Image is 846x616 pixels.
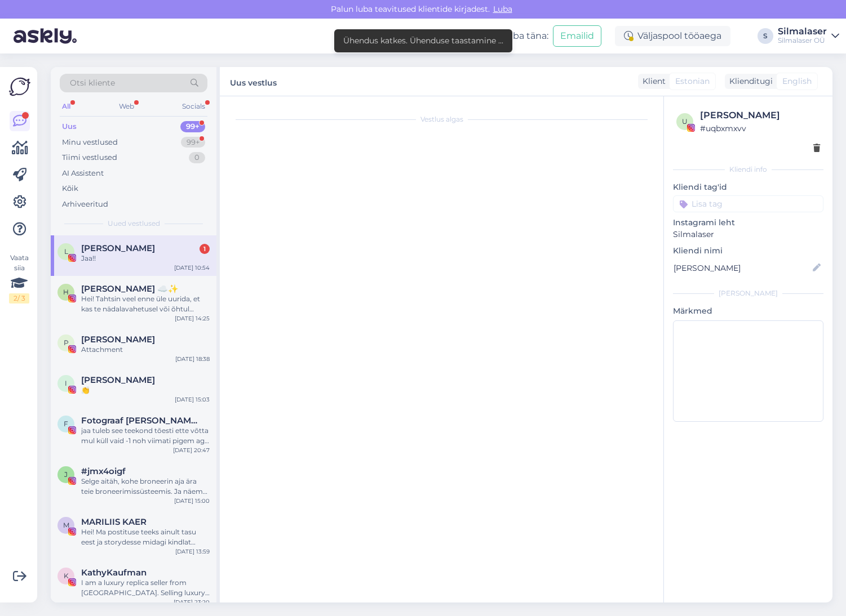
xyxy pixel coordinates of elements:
div: [DATE] 10:54 [174,264,210,272]
div: Socials [180,99,207,114]
span: Otsi kliente [70,77,115,89]
div: 99+ [180,121,205,132]
div: Väljaspool tööaega [615,26,730,46]
div: 👏 [81,385,210,395]
div: [PERSON_NAME] [700,109,820,122]
input: Lisa tag [673,195,823,212]
span: I [65,379,67,387]
div: [DATE] 23:20 [174,598,210,606]
p: Silmalaser [673,229,823,240]
span: h [63,288,69,296]
div: Kõik [62,183,78,194]
div: I am a luxury replica seller from [GEOGRAPHIC_DATA]. Selling luxury replicas including shoes, bag... [81,578,210,598]
span: j [64,470,68,479]
div: Silmalaser OÜ [778,36,827,45]
div: [DATE] 14:25 [175,314,210,323]
span: u [682,117,688,126]
div: AI Assistent [62,168,104,179]
div: Uus [62,121,77,132]
div: [DATE] 18:38 [175,355,210,363]
div: Hei! Tahtsin veel enne üle uurida, et kas te nädalavahetusel või õhtul [PERSON_NAME] 18 ka töötat... [81,294,210,314]
span: English [782,75,812,87]
div: Attachment [81,345,210,355]
div: All [60,99,73,114]
span: L [64,247,68,256]
div: Ühendus katkes. Ühenduse taastamine ... [343,35,503,47]
div: 1 [200,244,210,254]
img: Askly Logo [9,76,30,97]
span: Fotograaf Maigi [81,416,198,426]
span: Estonian [675,75,710,87]
div: Hei! Ma postituse teeks ainult tasu eest ja storydesse midagi kindlat lubada ei saa. Kui olete hu... [81,527,210,547]
div: Tiimi vestlused [62,152,117,163]
span: Luba [490,4,516,14]
div: 0 [189,152,205,163]
input: Lisa nimi [674,262,810,274]
p: Kliendi nimi [673,245,823,257]
div: Vaata siia [9,253,29,303]
p: Märkmed [673,305,823,317]
div: 2 / 3 [9,293,29,303]
div: Minu vestlused [62,137,118,148]
div: Selge aitäh, kohe broneerin aja ära teie broneerimissüsteemis. Ja näeme varsti teie kliinikus. Su... [81,476,210,497]
div: # uqbxmxvv [700,122,820,135]
div: Jaa!! [81,253,210,264]
div: [DATE] 15:00 [174,497,210,505]
div: [DATE] 15:03 [175,395,210,404]
div: Web [117,99,136,114]
div: Klienditugi [725,75,773,87]
span: MARILIIS KAER [81,517,147,527]
div: Kliendi info [673,164,823,175]
div: Silmalaser [778,27,827,36]
div: jaa tuleb see teekond tõesti ette võtta mul küll vaid -1 noh viimati pigem aga nii mõjutab elus k... [81,426,210,446]
label: Uus vestlus [230,74,277,89]
button: Emailid [553,25,601,47]
p: Instagrami leht [673,217,823,229]
span: helen ☁️✨ [81,284,179,294]
div: [DATE] 13:59 [175,547,210,556]
span: #jmx4oigf [81,466,126,476]
div: S [758,28,773,44]
span: KathyKaufman [81,568,147,578]
div: [PERSON_NAME] [673,288,823,298]
div: Vestlus algas [231,114,652,124]
div: 99+ [181,137,205,148]
span: Inger V [81,375,155,385]
div: Arhiveeritud [62,199,108,210]
span: pauline lotta [81,334,155,345]
div: [DATE] 20:47 [173,446,210,454]
span: F [64,419,68,428]
a: SilmalaserSilmalaser OÜ [778,27,839,45]
span: Lisabet Loigu [81,243,155,253]
p: Kliendi tag'id [673,181,823,193]
span: p [64,338,69,347]
span: K [64,572,69,580]
span: M [63,521,69,529]
div: Klient [638,75,666,87]
span: Uued vestlused [108,218,160,229]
